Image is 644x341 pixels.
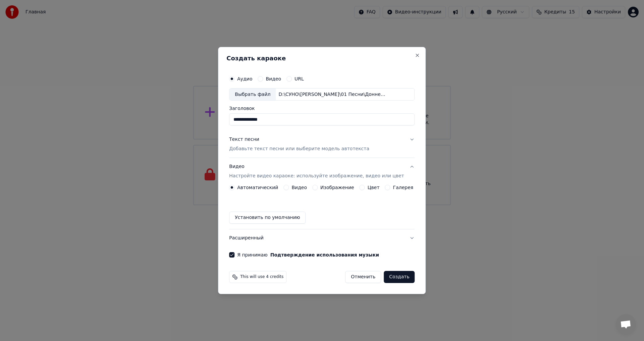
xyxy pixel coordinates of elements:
button: Отменить [345,271,381,283]
label: Изображение [320,185,354,190]
label: Видео [266,76,281,81]
div: Видео [229,164,404,180]
label: Видео [291,185,307,190]
button: Я принимаю [270,252,379,257]
button: ВидеоНастройте видео караоке: используйте изображение, видео или цвет [229,158,415,185]
label: Галерея [393,185,414,190]
h2: Создать караоке [226,55,417,61]
div: Выбрать файл [229,89,276,101]
button: Текст песниДобавьте текст песни или выберите модель автотекста [229,131,415,158]
label: Заголовок [229,106,415,111]
div: Текст песни [229,136,259,143]
span: This will use 4 credits [240,274,283,280]
p: Добавьте текст песни или выберите модель автотекста [229,146,369,153]
button: Расширенный [229,229,415,247]
button: Установить по умолчанию [229,212,306,224]
label: URL [294,76,304,81]
label: Цвет [368,185,380,190]
button: Создать [384,271,415,283]
p: Настройте видео караоке: используйте изображение, видео или цвет [229,173,404,179]
label: Я принимаю [237,252,379,257]
div: D:\СУНО\[PERSON_NAME]\01 Песни\Доннер. ШабонО.mp3 [276,91,390,98]
label: Аудио [237,76,252,81]
label: Автоматический [237,185,278,190]
div: ВидеоНастройте видео караоке: используйте изображение, видео или цвет [229,185,415,229]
